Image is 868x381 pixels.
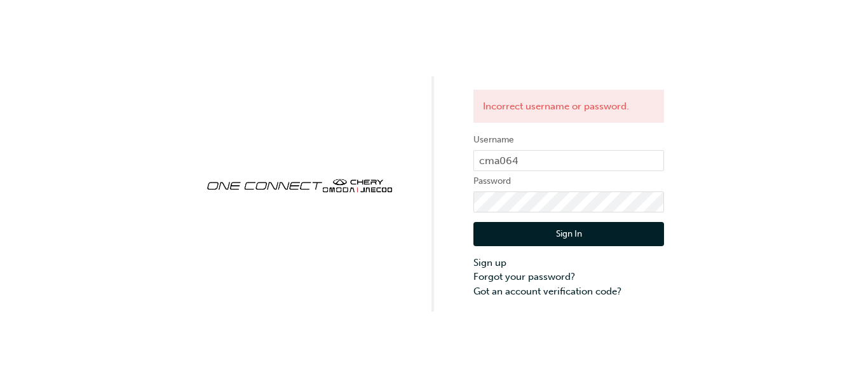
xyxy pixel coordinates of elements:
[473,284,664,299] a: Got an account verification code?
[473,222,664,246] button: Sign In
[204,168,395,201] img: oneconnect
[473,132,664,148] label: Username
[473,90,664,123] div: Incorrect username or password.
[473,256,664,270] a: Sign up
[473,150,664,172] input: Username
[473,174,664,189] label: Password
[473,270,664,284] a: Forgot your password?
